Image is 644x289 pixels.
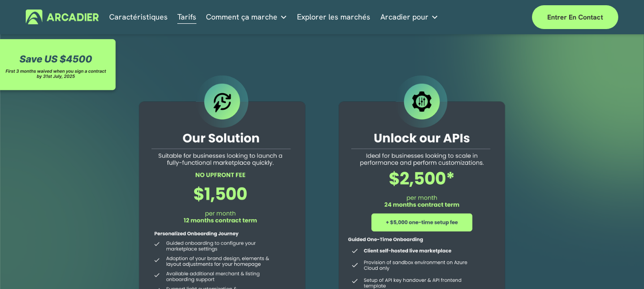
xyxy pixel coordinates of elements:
[380,10,439,24] a: liste déroulante des dossiers
[177,12,196,22] font: Tarifs
[596,243,644,289] iframe: Widget de discussion
[109,12,168,22] font: Caractéristiques
[206,12,277,22] font: Comment ça marche
[109,10,168,24] a: Caractéristiques
[380,12,429,22] font: Arcadier pour
[26,10,99,24] img: Arcadier
[177,10,196,24] a: Tarifs
[596,243,644,289] div: Widget de chat
[532,5,618,29] a: Entrer en contact
[297,10,370,24] a: Explorer les marchés
[206,10,287,24] a: liste déroulante des dossiers
[297,12,370,22] font: Explorer les marchés
[547,13,603,21] font: Entrer en contact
